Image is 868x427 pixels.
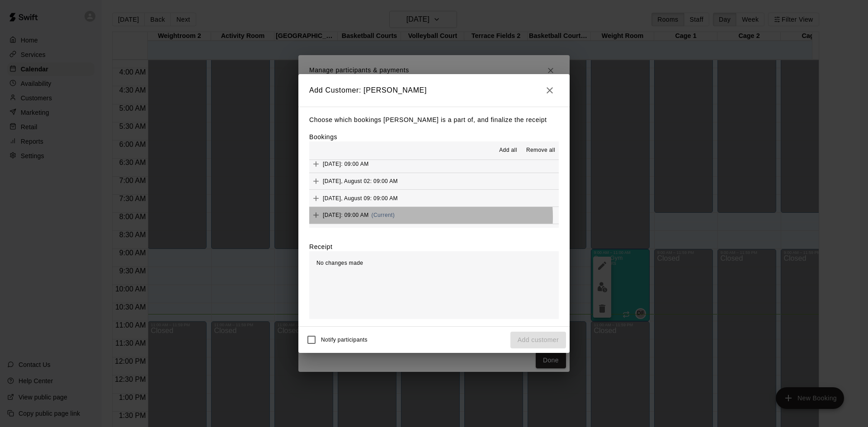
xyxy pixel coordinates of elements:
[526,146,555,155] span: Remove all
[309,211,323,218] span: Add
[298,74,570,107] h2: Add Customer: [PERSON_NAME]
[309,156,559,173] button: Add[DATE]: 09:00 AM
[323,161,369,167] span: [DATE]: 09:00 AM
[309,242,332,251] label: Receipt
[499,146,517,155] span: Add all
[523,143,559,158] button: Remove all
[309,190,559,206] button: Add[DATE], August 09: 09:00 AM
[321,337,368,343] span: Notify participants
[309,177,323,184] span: Add
[323,178,398,184] span: [DATE], August 02: 09:00 AM
[494,143,523,158] button: Add all
[323,195,398,201] span: [DATE], August 09: 09:00 AM
[309,160,323,167] span: Add
[309,173,559,190] button: Add[DATE], August 02: 09:00 AM
[316,260,363,266] span: No changes made
[309,207,559,224] button: Add[DATE]: 09:00 AM(Current)
[309,133,337,141] label: Bookings
[323,212,369,218] span: [DATE]: 09:00 AM
[372,212,395,218] span: (Current)
[309,114,559,126] p: Choose which bookings [PERSON_NAME] is a part of, and finalize the receipt
[309,224,559,241] button: Add[DATE]: 09:00 AM
[309,194,323,201] span: Add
